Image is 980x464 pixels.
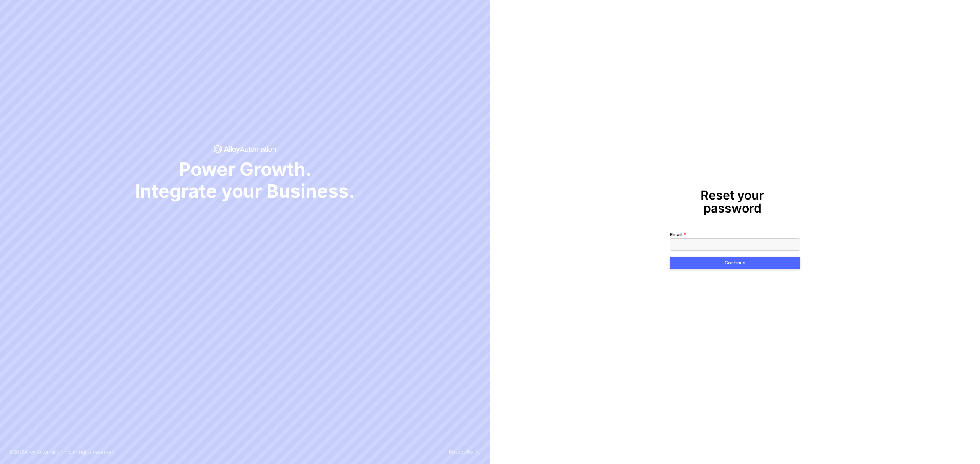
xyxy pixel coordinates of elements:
p: © 2025 Alloy Automation Inc. All rights reserved. [9,449,116,455]
h1: Reset your password [670,189,794,214]
button: Continue [670,257,800,269]
span: icon-success [214,144,277,154]
label: Email [670,231,686,238]
input: Email [670,238,800,251]
a: Privacy Policy [449,449,481,455]
div: Continue [725,260,746,266]
span: Power Growth. Integrate your Business. [135,158,355,202]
